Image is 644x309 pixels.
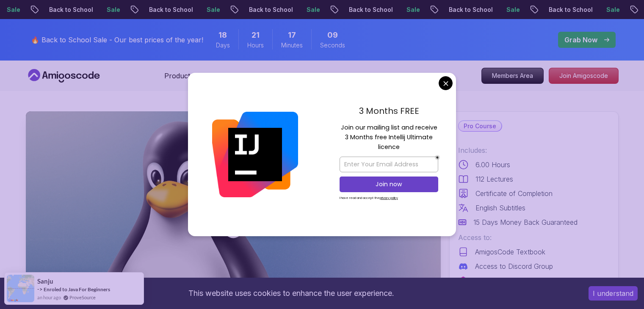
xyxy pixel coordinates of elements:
[252,29,260,41] span: 21 Hours
[475,203,525,213] p: English Subtitles
[475,247,545,257] p: AmigosCode Textbook
[591,256,644,296] iframe: chat widget
[321,71,360,81] a: Testimonials
[221,71,255,81] p: Resources
[458,276,468,287] img: jetbrains logo
[500,6,527,14] p: Sale
[37,294,61,301] span: an hour ago
[342,6,400,14] p: Back to School
[69,294,96,301] a: ProveSource
[564,35,597,45] p: Grab Now
[221,71,265,88] button: Resources
[164,71,204,88] button: Products
[242,6,300,14] p: Back to School
[600,6,627,14] p: Sale
[442,6,500,14] p: Back to School
[37,278,53,285] span: sanju
[300,6,327,14] p: Sale
[458,145,610,155] p: Includes:
[142,6,200,14] p: Back to School
[481,68,544,84] a: Members Area
[218,29,227,41] span: 18 Days
[216,41,230,50] span: Days
[475,261,553,271] p: Access to Discord Group
[100,6,127,14] p: Sale
[288,29,296,41] span: 17 Minutes
[327,29,338,41] span: 9 Seconds
[200,6,227,14] p: Sale
[458,232,610,243] p: Access to:
[37,286,43,292] span: ->
[475,174,513,184] p: 112 Lectures
[400,6,427,14] p: Sale
[475,188,553,199] p: Certificate of Completion
[282,71,304,81] a: Pricing
[459,121,501,131] p: Pro Course
[542,6,600,14] p: Back to School
[549,68,619,84] a: Join Amigoscode
[7,275,34,302] img: provesource social proof notification image
[164,71,193,81] p: Products
[482,68,543,83] p: Members Area
[589,286,638,301] button: Accept cookies
[377,71,419,81] a: For Business
[42,6,100,14] p: Back to School
[549,68,618,83] p: Join Amigoscode
[475,276,539,287] p: IntelliJ IDEA Ultimate
[475,160,510,170] p: 6.00 Hours
[31,35,203,45] p: 🔥 Back to School Sale - Our best prices of the year!
[320,41,345,50] span: Seconds
[44,286,110,292] a: Enroled to Java For Beginners
[6,284,576,303] div: This website uses cookies to enhance the user experience.
[473,217,578,227] p: 15 Days Money Back Guaranteed
[247,41,264,50] span: Hours
[281,41,303,50] span: Minutes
